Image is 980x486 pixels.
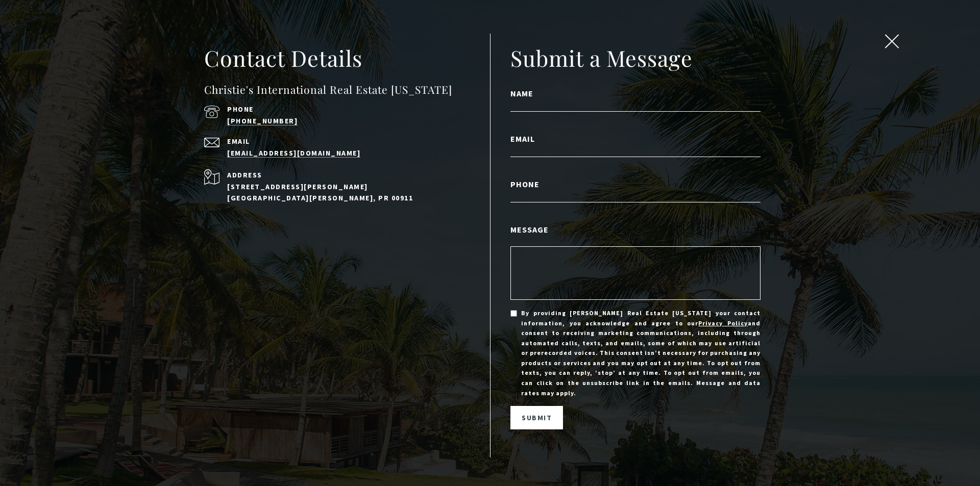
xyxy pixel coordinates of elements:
[42,48,127,58] span: [PHONE_NUMBER]
[204,44,490,72] h2: Contact Details
[13,63,145,82] span: I agree to be contacted by [PERSON_NAME] International Real Estate PR via text, call & email. To ...
[510,310,517,317] input: By providing [PERSON_NAME] Real Estate [US_STATE] your contact information, you acknowledge and a...
[227,181,461,204] p: [STREET_ADDRESS][PERSON_NAME] [GEOGRAPHIC_DATA][PERSON_NAME], PR 00911
[204,82,490,98] h4: Christie's International Real Estate [US_STATE]
[510,132,761,145] label: Email
[510,223,761,236] label: Message
[510,177,761,191] label: Phone
[698,319,748,327] a: Privacy Policy - open in a new tab
[227,148,360,158] a: [EMAIL_ADDRESS][DOMAIN_NAME]
[11,33,148,40] div: Call or text [DATE], we are here to help!
[227,116,298,125] a: call (939) 337-3000
[510,87,761,100] label: Name
[882,34,901,52] button: close modal
[227,169,461,181] p: Address
[510,406,563,429] button: Submit Submitting Submitted
[11,23,148,30] div: Do you have questions?
[227,106,461,113] p: Phone
[522,413,552,422] span: Submit
[521,308,761,398] span: By providing [PERSON_NAME] Real Estate [US_STATE] your contact information, you acknowledge and a...
[227,138,461,145] p: Email
[510,44,761,72] h2: Submit a Message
